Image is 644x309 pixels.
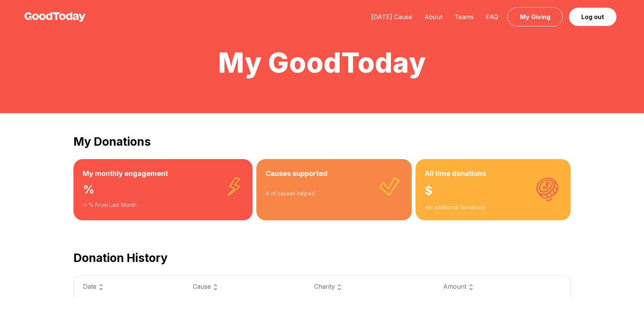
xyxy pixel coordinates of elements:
[425,203,561,211] div: + in additional donations
[480,13,504,21] a: FAQ
[73,135,571,148] h2: My Donations
[266,168,403,179] h3: Causes supported
[193,282,296,292] div: Cause
[83,282,174,292] div: Date
[266,190,403,197] div: # of causes helped
[443,282,561,292] div: Amount
[507,7,563,26] a: My Giving
[365,13,418,21] a: [DATE] Cause
[314,282,424,292] div: Charity
[418,13,448,21] a: About
[24,12,86,22] img: GoodToday
[83,168,243,179] h3: My monthly engagement
[425,179,561,203] div: $
[83,201,243,209] div: % From Last Month
[73,251,571,265] h2: Donation History
[569,8,616,26] a: Log out
[448,13,480,21] a: Teams
[83,179,243,201] div: %
[425,168,561,179] h3: All time donations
